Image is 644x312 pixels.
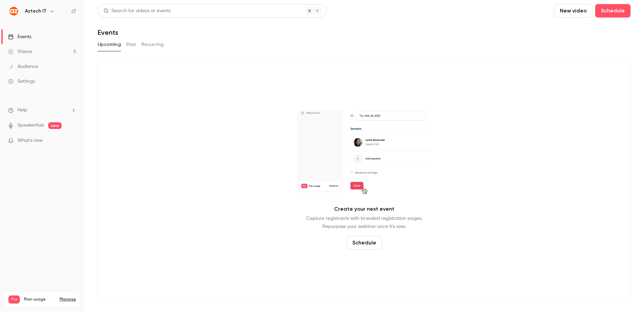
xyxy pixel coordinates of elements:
[18,122,44,129] a: SpeakerHub
[8,78,35,85] div: Settings
[24,297,56,302] span: Plan usage
[554,4,592,18] button: New video
[18,107,27,114] span: Help
[334,205,394,213] p: Create your next event
[126,39,136,50] button: Past
[8,63,38,70] div: Audience
[347,236,382,250] button: Schedule
[60,297,76,302] a: Manage
[48,122,62,129] span: new
[8,48,32,55] div: Videos
[98,39,121,50] button: Upcoming
[8,6,19,17] img: Aztech IT
[8,107,76,114] li: help-dropdown-opener
[98,28,118,36] h1: Events
[18,137,43,144] span: What's new
[8,33,31,40] div: Events
[8,295,20,304] span: Pro
[306,214,422,231] p: Capture registrants with branded registration pages. Repurpose your webinar once it's over.
[103,7,171,15] div: Search for videos or events
[141,39,164,50] button: Recurring
[595,4,631,18] button: Schedule
[25,8,46,15] h6: Aztech IT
